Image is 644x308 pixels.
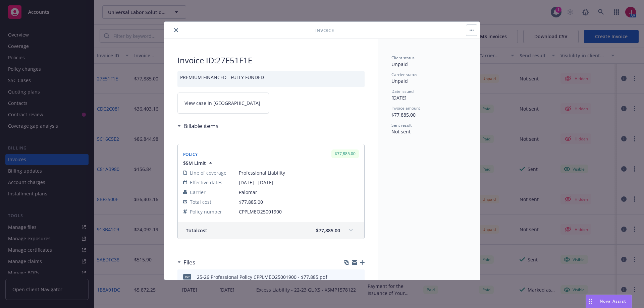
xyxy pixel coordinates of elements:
span: Line of coverage [190,169,226,176]
span: Invoice amount [391,105,420,111]
button: close [172,26,180,34]
span: [DATE] - [DATE] [239,179,359,186]
span: Total cost [186,227,207,234]
div: Drag to move [586,295,594,308]
span: CPPLMEO25001900 [239,208,359,215]
span: Total cost [190,198,211,205]
button: $5M Limit [183,160,214,167]
span: View case in [GEOGRAPHIC_DATA] [184,100,260,107]
span: $77,885.00 [239,199,263,205]
span: [DATE] [391,95,407,101]
h2: Invoice ID: 27E51F1E [177,55,365,66]
span: Policy [183,151,198,157]
span: Invoice [315,27,334,34]
span: Effective dates [190,179,222,186]
span: $77,885.00 [316,227,340,234]
span: Unpaid [391,61,408,67]
div: 25-26 Professional Policy CPPLMEO25001900 - $77,885.pdf [197,273,327,281]
span: Not sent [391,128,411,135]
button: download file [345,273,351,281]
span: Professional Liability [239,169,359,176]
span: Date issued [391,88,414,94]
span: Carrier [190,189,206,196]
span: $77,885.00 [391,112,416,118]
h3: Files [183,258,195,267]
span: Policy number [190,208,222,215]
span: Carrier status [391,72,417,77]
h3: Billable items [183,122,218,130]
span: Palomar [239,189,359,196]
span: pdf [183,274,191,279]
a: View case in [GEOGRAPHIC_DATA] [177,93,269,114]
div: Totalcost$77,885.00 [178,222,364,239]
button: preview file [356,273,362,281]
span: $5M Limit [183,160,206,167]
span: Unpaid [391,78,408,84]
div: Billable items [177,122,218,130]
button: Nova Assist [586,295,632,308]
span: Client status [391,55,415,61]
div: PREMIUM FINANCED - FULLY FUNDED [177,71,365,87]
div: $77,885.00 [331,149,359,158]
span: Nova Assist [600,298,626,304]
div: Files [177,258,195,267]
span: Sent result [391,122,412,128]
